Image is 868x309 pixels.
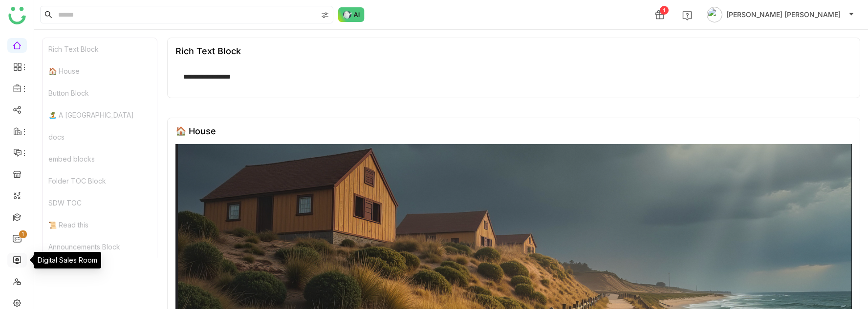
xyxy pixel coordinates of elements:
div: Digital Sales Room [34,252,101,268]
img: avatar [707,7,722,22]
img: help.svg [682,11,692,21]
div: Rich Text Block [43,38,157,60]
img: search-type.svg [321,11,329,19]
div: Announcements Block [43,236,157,258]
div: 📜 Read this [43,214,157,236]
div: SDW TOC [43,192,157,214]
div: 🏝️ A [GEOGRAPHIC_DATA] [43,104,157,126]
p: 1 [21,229,25,239]
div: 1 [660,6,669,15]
img: logo [8,7,26,24]
span: [PERSON_NAME] [PERSON_NAME] [726,9,841,20]
div: embed blocks [43,148,157,170]
button: [PERSON_NAME] [PERSON_NAME] [705,7,856,22]
div: 🏠 House [43,60,157,82]
div: Folder TOC Block [43,170,157,192]
div: 🏠 House [175,126,216,136]
div: Rich Text Block [175,46,241,56]
div: docs [43,126,157,148]
div: Button Block [43,82,157,104]
nz-badge-sup: 1 [19,230,27,238]
img: ask-buddy-normal.svg [338,7,365,22]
